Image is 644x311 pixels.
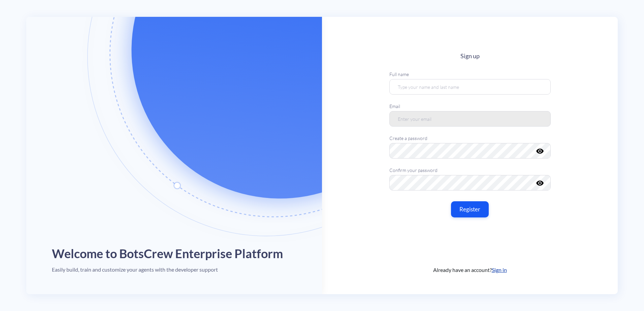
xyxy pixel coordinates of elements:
[433,266,507,274] span: Already have an account?
[389,71,551,78] label: Full name
[389,167,551,174] label: Confirm your password
[536,179,544,187] i: visibility
[536,147,544,155] i: visibility
[52,266,218,273] h4: Easily build, train and customize your agents with the developer support
[451,201,489,217] button: Register
[389,135,551,142] label: Create a password
[389,53,551,60] h4: Sign up
[389,79,551,95] input: Type your name and last name
[52,246,283,261] h1: Welcome to BotsCrew Enterprise Platform
[389,111,551,127] input: Enter your email
[389,103,551,110] label: Email
[492,267,507,273] a: Sign in
[536,147,542,151] button: visibility
[536,179,542,183] button: visibility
